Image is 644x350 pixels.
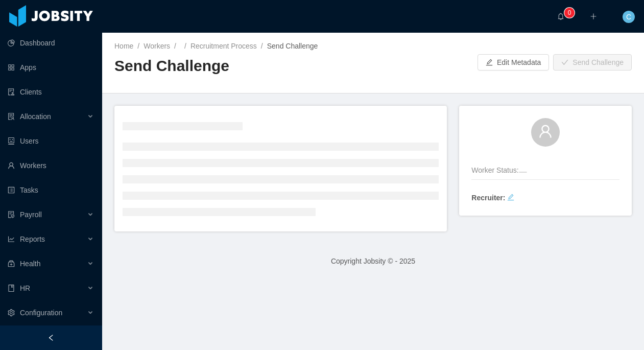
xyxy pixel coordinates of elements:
[20,235,45,243] span: Reports
[8,285,15,292] i: icon: book
[8,236,15,243] i: icon: line-chart
[20,112,51,121] span: Allocation
[564,8,575,18] sup: 0
[144,42,170,50] a: Workers
[8,33,94,53] a: icon: pie-chartDashboard
[102,244,644,279] footer: Copyright Jobsity © - 2025
[20,260,40,268] span: Health
[20,211,42,219] span: Payroll
[471,194,505,202] strong: Recruiter:
[8,211,15,218] i: icon: file-protect
[590,13,597,20] i: icon: plus
[8,57,94,78] a: icon: appstoreApps
[8,82,94,102] a: icon: auditClients
[20,309,62,317] span: Configuration
[8,260,15,267] i: icon: medicine-box
[8,155,94,176] a: icon: userWorkers
[8,131,94,151] a: icon: robotUsers
[184,42,186,50] span: /
[8,180,94,200] a: icon: profileTasks
[471,166,518,174] span: Worker Status:
[557,13,564,20] i: icon: bell
[267,42,318,50] span: Send Challenge
[20,284,30,292] span: HR
[114,56,373,77] h2: Send Challenge
[8,113,15,120] i: icon: solution
[478,54,549,71] button: icon: editEdit Metadata
[114,42,133,50] a: Home
[190,42,257,50] a: Recruitment Process
[137,42,139,50] span: /
[507,194,514,201] i: icon: edit
[538,124,553,138] i: icon: user
[174,42,176,50] span: /
[8,309,15,316] i: icon: setting
[261,42,263,50] span: /
[553,54,632,71] button: icon: checkSend Challenge
[626,11,631,23] span: C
